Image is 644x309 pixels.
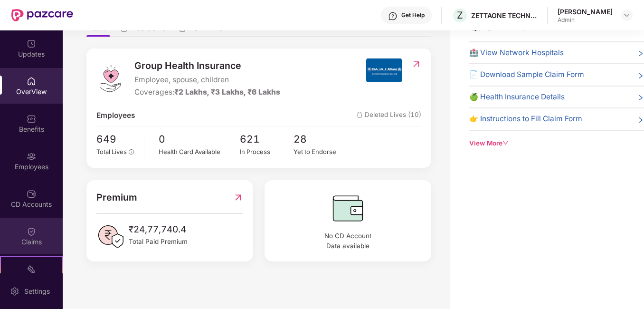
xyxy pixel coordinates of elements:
[558,16,613,24] div: Admin
[27,264,36,274] img: svg+xml;base64,PHN2ZyB4bWxucz0iaHR0cDovL3d3dy53My5vcmcvMjAwMC9zdmciIHdpZHRoPSIyMSIgaGVpZ2h0PSIyMC...
[27,39,36,48] img: svg+xml;base64,PHN2ZyBpZD0iVXBkYXRlZCIgeG1sbnM9Imh0dHA6Ly93d3cudzMub3JnLzIwMDAvc3ZnIiB3aWR0aD0iMj...
[388,11,398,21] img: svg+xml;base64,PHN2ZyBpZD0iSGVscC0zMngzMiIgeG1sbnM9Imh0dHA6Ly93d3cudzMub3JnLzIwMDAvc3ZnIiB3aWR0aD...
[10,287,19,296] img: svg+xml;base64,PHN2ZyBpZD0iU2V0dGluZy0yMHgyMCIgeG1sbnM9Imh0dHA6Ly93d3cudzMub3JnLzIwMDAvc3ZnIiB3aW...
[502,140,509,146] span: down
[129,237,188,247] span: Total Paid Premium
[134,74,280,86] span: Employee, spouse, children
[96,222,125,251] img: PaidPremiumIcon
[357,112,363,118] img: deleteIcon
[129,222,188,237] span: ₹24,77,740.4
[558,7,613,16] div: [PERSON_NAME]
[294,147,348,156] div: Yet to Endorse
[623,11,631,19] img: svg+xml;base64,PHN2ZyBpZD0iRHJvcGRvd24tMzJ4MzIiIHhtbG5zPSJodHRwOi8vd3d3LnczLm9yZy8yMDAwL3N2ZyIgd2...
[294,131,348,147] span: 28
[27,152,36,161] img: svg+xml;base64,PHN2ZyBpZD0iRW1wbG95ZWVzIiB4bWxucz0iaHR0cDovL3d3dy53My5vcmcvMjAwMC9zdmciIHdpZHRoPS...
[469,138,644,148] div: View More
[27,114,36,124] img: svg+xml;base64,PHN2ZyBpZD0iQmVuZWZpdHMiIHhtbG5zPSJodHRwOi8vd3d3LnczLm9yZy8yMDAwL3N2ZyIgd2lkdGg9Ij...
[27,227,36,236] img: svg+xml;base64,PHN2ZyBpZD0iQ2xhaW0iIHhtbG5zPSJodHRwOi8vd3d3LnczLm9yZy8yMDAwL3N2ZyIgd2lkdGg9IjIwIi...
[21,287,53,296] div: Settings
[401,11,425,19] div: Get Help
[159,147,240,156] div: Health Card Available
[469,47,564,58] span: 🏥 View Network Hospitals
[96,64,125,93] img: logo
[275,190,421,226] img: CDBalanceIcon
[240,147,294,156] div: In Process
[275,231,421,251] span: No CD Account Data available
[159,131,240,147] span: 0
[96,110,135,121] span: Employees
[11,9,73,21] img: New Pazcare Logo
[469,91,565,103] span: 🍏 Health Insurance Details
[366,58,402,82] img: insurerIcon
[471,11,538,20] div: ZETTAONE TECHNOLOGIES INDIA PRIVATE LIMITED
[134,58,280,73] span: Group Health Insurance
[96,131,137,147] span: 649
[129,149,134,155] span: info-circle
[469,113,582,125] span: 👉 Instructions to Fill Claim Form
[411,59,421,69] img: RedirectIcon
[27,189,36,199] img: svg+xml;base64,PHN2ZyBpZD0iQ0RfQWNjb3VudHMiIGRhdGEtbmFtZT0iQ0QgQWNjb3VudHMiIHhtbG5zPSJodHRwOi8vd3...
[134,87,280,98] div: Coverages:
[240,131,294,147] span: 621
[96,190,137,205] span: Premium
[96,148,127,155] span: Total Lives
[174,87,280,97] span: ₹2 Lakhs, ₹3 Lakhs, ₹6 Lakhs
[457,10,463,21] span: Z
[27,77,36,86] img: svg+xml;base64,PHN2ZyBpZD0iSG9tZSIgeG1sbnM9Imh0dHA6Ly93d3cudzMub3JnLzIwMDAvc3ZnIiB3aWR0aD0iMjAiIG...
[357,110,421,121] span: Deleted Lives (10)
[469,69,584,80] span: 📄 Download Sample Claim Form
[233,190,243,205] img: RedirectIcon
